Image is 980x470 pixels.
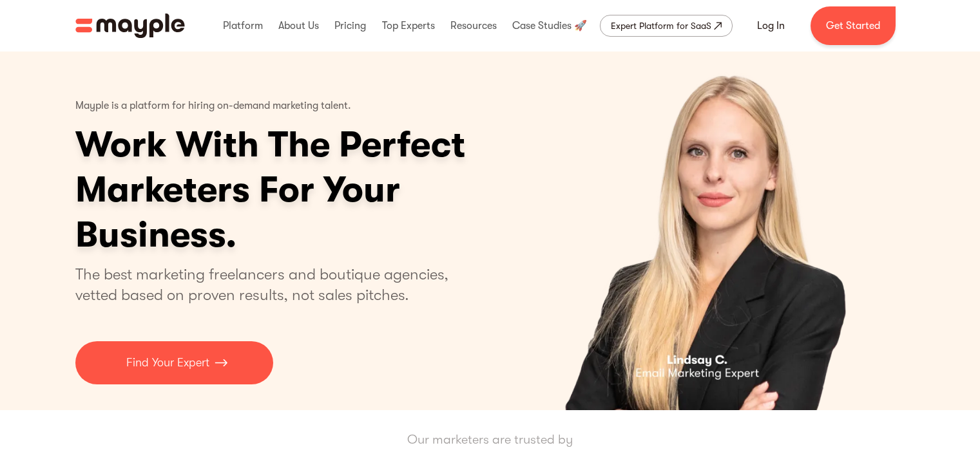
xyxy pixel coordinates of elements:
div: Expert Platform for SaaS [611,18,711,33]
a: Expert Platform for SaaS [600,15,733,37]
a: Find Your Expert [75,341,273,384]
h1: Work With The Perfect Marketers For Your Business. [75,122,565,258]
a: Log In [742,10,800,41]
p: Find Your Expert [126,354,209,371]
img: Mayple logo [75,14,185,38]
a: Get Started [811,6,896,45]
p: Mayple is a platform for hiring on-demand marketing talent. [75,90,351,122]
p: The best marketing freelancers and boutique agencies, vetted based on proven results, not sales p... [75,264,464,305]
